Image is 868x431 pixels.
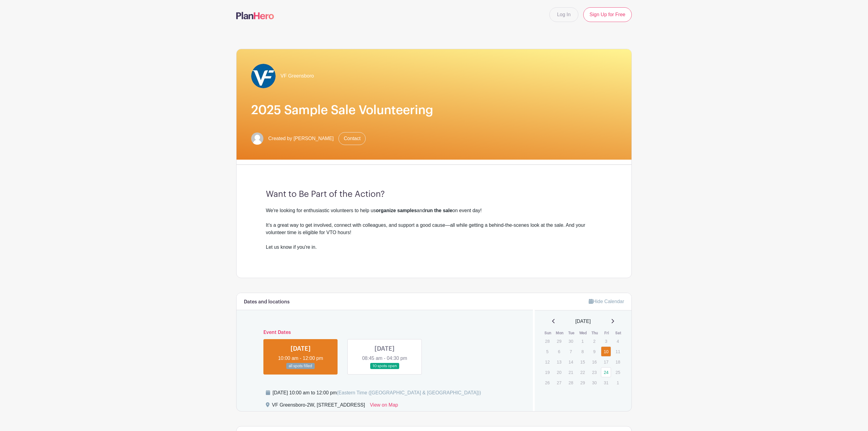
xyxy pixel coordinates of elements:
[370,401,398,411] a: View on Map
[613,330,624,336] th: Sat
[376,208,417,213] strong: organize samples
[542,368,552,377] p: 19
[589,336,599,346] p: 2
[566,368,576,377] p: 21
[554,330,566,336] th: Mon
[251,132,263,145] img: default-ce2991bfa6775e67f084385cd625a349d9dcbb7a52a09fb2fda1e96e2d18dcdb.png
[601,367,611,377] a: 24
[613,347,623,356] p: 11
[589,347,599,356] p: 9
[613,357,623,367] p: 18
[577,368,588,377] p: 22
[266,189,602,200] h3: Want to Be Part of the Action?
[577,357,588,367] p: 15
[589,357,599,367] p: 16
[554,378,564,387] p: 27
[577,336,588,346] p: 1
[542,330,554,336] th: Sun
[266,244,602,258] div: Let us know if you're in.
[589,330,601,336] th: Thu
[613,336,623,346] p: 4
[613,378,623,387] p: 1
[280,72,314,80] span: VF Greensboro
[554,347,564,356] p: 6
[601,346,611,357] a: 10
[251,103,617,118] h1: 2025 Sample Sale Volunteering
[566,357,576,367] p: 14
[244,299,290,305] h6: Dates and locations
[577,347,588,356] p: 8
[273,389,481,397] div: [DATE] 10:00 am to 12:00 pm
[577,330,589,336] th: Wed
[542,336,552,346] p: 28
[613,368,623,377] p: 25
[542,378,552,387] p: 26
[425,208,452,213] strong: run the sale
[583,7,632,22] a: Sign Up for Free
[236,12,274,19] img: logo-507f7623f17ff9eddc593b1ce0a138ce2505c220e1c5a4e2b4648c50719b7d32.svg
[566,330,577,336] th: Tue
[554,336,564,346] p: 29
[251,64,276,88] img: VF_Icon_FullColor_CMYK-small.jpg
[554,357,564,367] p: 13
[577,378,588,387] p: 29
[601,378,611,387] p: 31
[554,368,564,377] p: 20
[542,347,552,356] p: 5
[601,330,613,336] th: Fri
[549,7,578,22] a: Log In
[575,318,591,325] span: [DATE]
[566,347,576,356] p: 7
[601,336,611,346] p: 3
[338,132,366,145] a: Contact
[601,357,611,367] p: 17
[266,207,602,244] div: We're looking for enthusiastic volunteers to help us and on event day! It’s a great way to get in...
[268,135,334,142] span: Created by [PERSON_NAME]
[589,378,599,387] p: 30
[272,401,365,411] div: VF Greensboro-2W, [STREET_ADDRESS]
[259,330,511,335] h6: Event Dates
[589,368,599,377] p: 23
[337,390,481,395] span: (Eastern Time ([GEOGRAPHIC_DATA] & [GEOGRAPHIC_DATA]))
[566,378,576,387] p: 28
[566,336,576,346] p: 30
[589,299,624,304] a: Hide Calendar
[542,357,552,367] p: 12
